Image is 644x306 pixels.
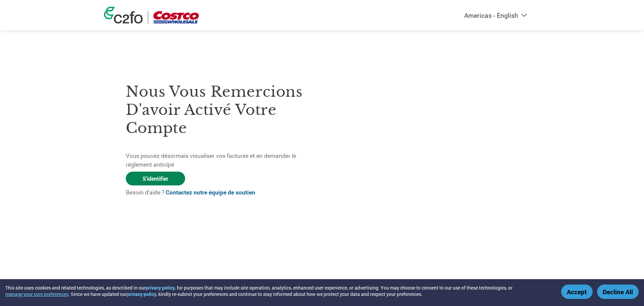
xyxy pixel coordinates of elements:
a: privacy policy [127,291,156,297]
button: Accept [561,285,593,299]
button: Decline All [597,285,639,299]
p: Vous pouvez désormais visualiser vos factures et en demander le règlement anticipé [126,151,322,169]
p: Besoin d'aide ? [126,188,322,197]
img: Costco [153,11,199,24]
a: privacy policy [146,285,175,291]
h3: Nous vous remercions d'avoir activé votre compte [126,83,322,137]
a: Contactez notre équipe de soutien [166,188,255,196]
img: c2fo logo [104,7,143,24]
div: This site uses cookies and related technologies, as described in our , for purposes that may incl... [5,285,551,297]
a: S'identifier [126,172,185,185]
button: manage your own preferences [5,291,68,297]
